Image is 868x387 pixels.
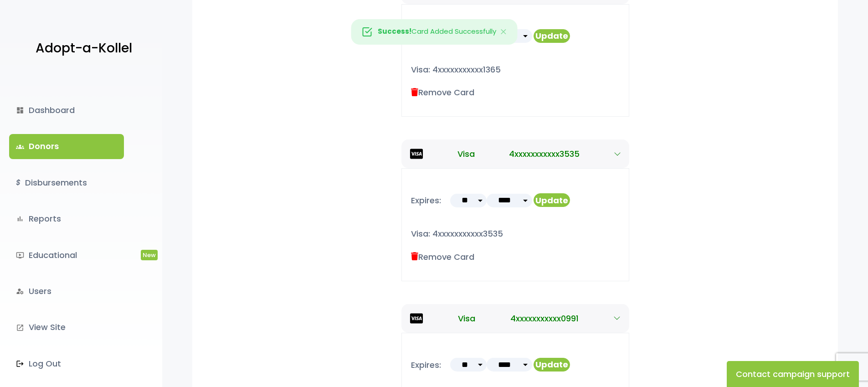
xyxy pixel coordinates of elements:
[16,251,24,259] i: ondemand_video
[458,312,475,325] span: Visa
[727,361,859,387] button: Contact campaign support
[16,143,24,151] span: groups
[401,139,629,168] button: Visa 4xxxxxxxxxxx3535
[534,193,570,207] button: Update
[411,358,441,381] p: Expires:
[411,227,620,241] p: Visa: 4xxxxxxxxxxx3535
[457,148,475,160] span: Visa
[378,27,411,36] strong: Success!
[510,312,579,325] span: 4xxxxxxxxxxx0991
[534,358,570,372] button: Update
[9,279,124,304] a: manage_accountsUsers
[9,134,124,159] a: groupsDonors
[141,250,158,260] span: New
[534,29,570,43] button: Update
[9,243,124,268] a: ondemand_videoEducationalNew
[9,315,124,340] a: launchView Site
[36,37,132,60] p: Adopt-a-Kollel
[411,193,441,217] p: Expires:
[411,251,474,263] label: Remove Card
[401,304,629,333] button: Visa 4xxxxxxxxxxx0991
[411,86,474,98] label: Remove Card
[9,206,124,231] a: bar_chartReports
[411,62,620,77] p: Visa: 4xxxxxxxxxxx1365
[491,20,517,44] button: Close
[16,215,24,223] i: bar_chart
[9,98,124,123] a: dashboardDashboard
[16,176,21,190] i: $
[16,324,24,332] i: launch
[351,19,517,45] div: Card Added Successfully
[31,26,132,71] a: Adopt-a-Kollel
[509,148,580,160] span: 4xxxxxxxxxxx3535
[16,287,24,295] i: manage_accounts
[9,351,124,376] a: Log Out
[16,106,24,114] i: dashboard
[9,170,124,195] a: $Disbursements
